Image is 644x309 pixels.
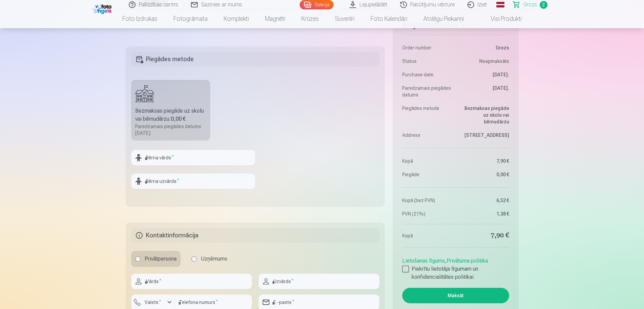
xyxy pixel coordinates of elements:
[479,58,509,65] span: Neapmaksāts
[402,171,452,178] dt: Piegāde
[293,9,327,28] a: Krūzes
[165,9,216,28] a: Fotogrāmata
[459,85,509,98] dd: [DATE].
[540,1,547,9] span: 2
[131,228,380,243] h5: Kontaktinformācija
[447,258,488,264] a: Privātuma politika
[191,256,197,262] input: Uzņēmums
[402,71,452,78] dt: Purchase date
[171,116,186,122] b: 0,00 €
[402,197,452,204] dt: Kopā (bez PVN)
[363,9,415,28] a: Foto kalendāri
[142,299,164,306] label: Valsts
[402,85,452,98] dt: Paredzamais piegādes datums
[459,105,509,125] dd: Bezmaksas piegāde uz skolu vai bērnudārzu
[135,256,141,262] input: Privātpersona
[459,171,509,178] dd: 0,00 €
[402,254,509,281] div: ,
[402,265,509,281] label: Piekrītu lietotāja līgumam un konfidencialitātes politikai
[257,9,293,28] a: Magnēti
[459,197,509,204] dd: 6,52 €
[402,288,509,303] button: Maksāt
[402,132,452,139] dt: Address
[402,44,452,51] dt: Order number
[114,9,165,28] a: Foto izdrukas
[459,44,509,51] dd: Grozs
[402,258,445,264] a: Lietošanas līgums
[459,210,509,217] dd: 1,38 €
[131,251,181,267] label: Privātpersona
[472,9,530,28] a: Visi produkti
[415,9,472,28] a: Atslēgu piekariņi
[402,158,452,164] dt: Kopā
[459,231,509,240] dd: 7,90 €
[402,210,452,217] dt: PVN (21%)
[402,58,452,65] dt: Status
[402,231,452,240] dt: Kopā
[459,158,509,164] dd: 7,90 €
[93,3,113,14] img: /fa1
[135,123,206,137] div: Paredzamais piegādes datums [DATE].
[135,107,206,123] div: Bezmaksas piegāde uz skolu vai bērnudārzu :
[459,132,509,139] dd: [STREET_ADDRESS]
[187,251,231,267] label: Uzņēmums
[459,71,509,78] dd: [DATE].
[216,9,257,28] a: Komplekti
[131,52,380,67] h5: Piegādes metode
[523,1,537,9] span: Grozs
[402,105,452,125] dt: Piegādes metode
[327,9,363,28] a: Suvenīri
